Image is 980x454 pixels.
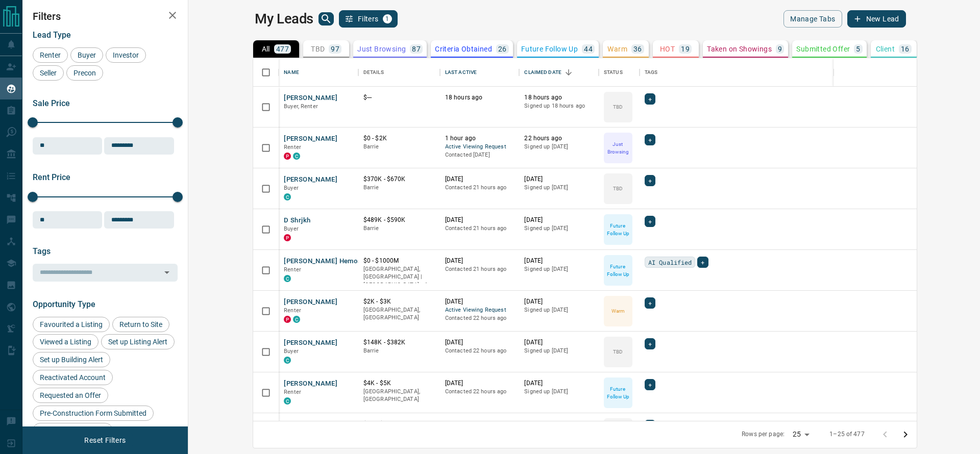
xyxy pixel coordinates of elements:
div: Investor [106,47,146,63]
p: [DATE] [445,379,514,388]
p: $3K - $3K [363,420,435,428]
p: Contacted 22 hours ago [445,314,514,322]
span: Set up Building Alert [36,356,107,364]
div: Return to Site [112,317,169,332]
p: Contacted 21 hours ago [445,224,514,233]
p: Signed up [DATE] [524,184,594,192]
p: Just Browsing [357,45,406,53]
p: Future Follow Up [605,263,631,278]
p: $2K - $3K [363,297,435,306]
span: Requested an Offer [36,391,105,399]
p: $--- [363,93,435,102]
p: [DATE] [524,257,594,265]
span: Renter [284,307,301,314]
div: + [645,420,655,431]
div: Favourited a Listing [33,317,110,332]
span: Active Viewing Request [445,143,514,152]
div: + [645,297,655,309]
div: Reactivated Account [33,370,113,385]
span: + [648,420,652,431]
div: + [645,379,655,390]
p: Taken on Showings [707,45,772,53]
p: 18 hours ago [524,93,594,102]
p: 16 [901,45,910,53]
div: Precon [66,65,103,81]
div: Tags [640,58,957,87]
p: 19 [681,45,690,53]
p: [GEOGRAPHIC_DATA], [GEOGRAPHIC_DATA] [363,388,435,403]
span: + [648,339,652,349]
p: $489K - $590K [363,216,435,224]
h1: My Leads [255,11,313,27]
div: Status [604,58,623,87]
div: condos.ca [284,193,291,200]
span: Renter [284,389,301,395]
h2: Filters [33,10,178,22]
p: Signed up [DATE] [524,143,594,151]
p: 22 hours ago [524,134,594,143]
div: condos.ca [284,397,291,405]
button: D Shrjkh [284,216,310,225]
p: Contacted 21 hours ago [445,184,514,192]
button: Reset Filters [78,432,132,449]
div: + [645,175,655,186]
div: Set up Building Alert [33,352,110,367]
p: [DATE] [445,216,514,224]
div: Last Active [445,58,477,87]
div: + [645,338,655,349]
button: [PERSON_NAME] [284,420,337,430]
p: 9 [778,45,782,53]
button: [PERSON_NAME] Hemos [284,257,361,266]
button: [PERSON_NAME] [284,93,337,103]
div: condos.ca [284,275,291,282]
p: Client [876,45,895,53]
span: Buyer [284,225,299,232]
p: 36 [633,45,642,53]
p: Future Follow Up [521,45,578,53]
p: $148K - $382K [363,338,435,347]
p: TBD [311,45,325,53]
p: Barrie [363,224,435,233]
span: Sale Price [33,98,70,108]
p: 477 [276,45,289,53]
span: + [648,94,652,104]
div: property.ca [284,316,291,323]
span: Viewed a Listing [36,338,95,346]
span: Buyer [284,348,299,355]
span: Active Viewing Request [445,306,514,315]
p: Warm [607,45,627,53]
button: search button [318,12,334,26]
p: [DATE] [445,257,514,265]
button: [PERSON_NAME] [284,134,337,144]
p: TBD [613,103,623,111]
div: property.ca [284,234,291,241]
span: Investor [109,51,142,59]
p: $0 - $1000M [363,257,435,265]
button: [PERSON_NAME] [284,379,337,389]
span: AI Qualified [648,257,692,267]
span: + [648,175,652,186]
span: Lead Type [33,30,71,40]
p: Signed up [DATE] [524,388,594,396]
span: Set up Listing Alert [105,338,171,346]
p: Contacted 22 hours ago [445,388,514,396]
span: + [648,135,652,145]
p: Criteria Obtained [435,45,492,53]
p: 18 hours ago [445,93,514,102]
span: Return to Site [116,320,166,329]
span: Buyer, Renter [284,103,318,110]
button: [PERSON_NAME] [284,338,337,348]
div: condos.ca [284,357,291,364]
span: Buyer [284,185,299,191]
button: Sort [561,65,576,80]
p: Contacted 21 hours ago [445,265,514,273]
p: [DATE] [524,297,594,306]
p: All [262,45,270,53]
p: [DATE] [445,338,514,347]
span: 1 [384,15,391,22]
p: Future Follow Up [605,385,631,400]
p: [DATE] [445,420,514,428]
span: Reactivated Account [36,373,109,382]
p: Barrie [363,143,435,151]
p: Signed up [DATE] [524,265,594,273]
